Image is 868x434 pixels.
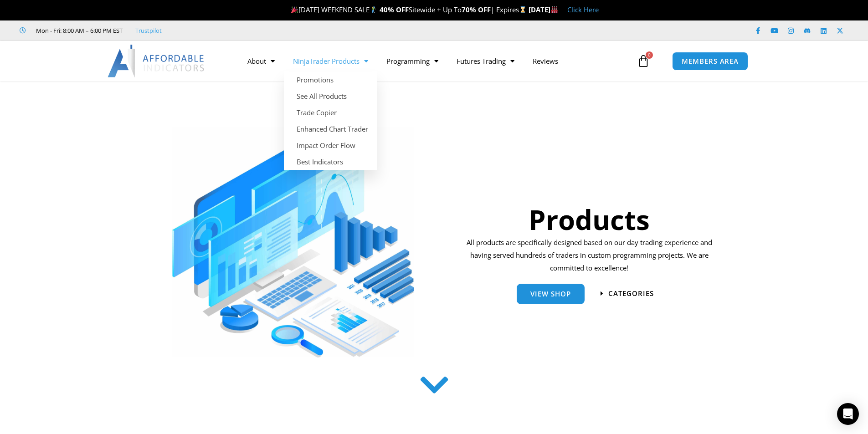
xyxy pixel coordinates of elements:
[370,6,377,13] img: 🏌️‍♂️
[284,153,377,170] a: Best Indicators
[108,45,205,77] img: LogoAI | Affordable Indicators – NinjaTrader
[463,200,715,239] h1: Products
[530,291,571,297] span: View Shop
[284,71,377,88] a: Promotions
[463,236,715,275] p: All products are specifically designed based on our day trading experience and having served hund...
[567,5,599,14] a: Click Here
[284,88,377,104] a: See All Products
[608,290,654,297] span: categories
[284,137,377,153] a: Impact Order Flow
[380,5,409,14] strong: 40% OFF
[601,290,654,297] a: categories
[529,5,558,14] strong: [DATE]
[551,6,558,13] img: 🏭
[524,51,567,71] a: Reviews
[672,52,748,71] a: MEMBERS AREA
[447,51,524,71] a: Futures Trading
[682,58,739,65] span: MEMBERS AREA
[291,6,298,13] img: 🎉
[238,51,284,71] a: About
[462,5,491,14] strong: 70% OFF
[135,25,162,36] a: Trustpilot
[284,71,377,170] ul: NinjaTrader Products
[284,51,377,71] a: NinjaTrader Products
[646,51,653,59] span: 0
[519,6,526,13] img: ⌛
[34,25,123,36] span: Mon - Fri: 8:00 AM – 6:00 PM EST
[377,51,447,71] a: Programming
[172,127,414,357] img: ProductsSection scaled | Affordable Indicators – NinjaTrader
[623,48,663,74] a: 0
[517,284,585,304] a: View Shop
[837,403,859,425] div: Open Intercom Messenger
[284,104,377,121] a: Trade Copier
[289,5,528,14] span: [DATE] WEEKEND SALE Sitewide + Up To | Expires
[238,51,635,71] nav: Menu
[284,121,377,137] a: Enhanced Chart Trader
